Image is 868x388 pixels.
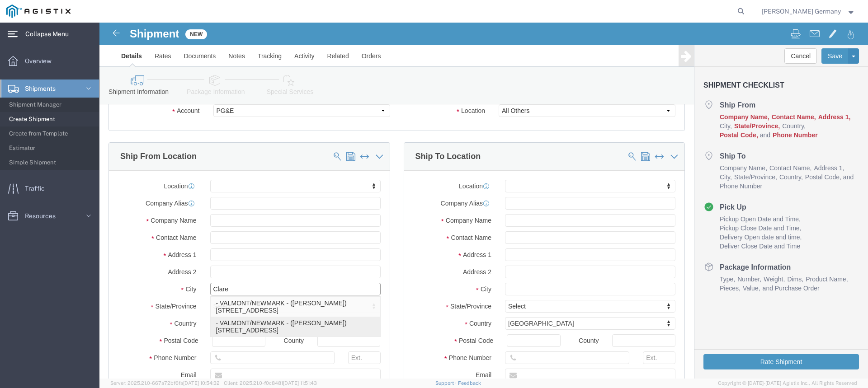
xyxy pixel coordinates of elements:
span: Overview [25,52,58,70]
span: Simple Shipment [9,154,93,172]
button: [PERSON_NAME] Germany [761,6,856,17]
img: logo [6,5,71,18]
span: Traffic [25,179,51,197]
a: Traffic [0,179,99,197]
span: Resources [25,207,62,225]
span: Create Shipment [9,110,93,128]
span: Courtney Germany [762,6,841,16]
a: Resources [0,207,99,225]
a: Feedback [458,380,481,386]
span: Copyright © [DATE]-[DATE] Agistix Inc., All Rights Reserved [718,379,857,387]
span: [DATE] 11:51:43 [283,380,317,386]
span: Create from Template [9,125,93,143]
span: Client: 2025.21.0-f0c8481 [224,380,317,386]
span: [DATE] 10:54:32 [183,380,220,386]
span: Collapse Menu [25,25,75,43]
a: Shipments [0,79,99,98]
a: Support [435,380,458,386]
span: Shipments [25,79,62,98]
a: Overview [0,52,99,70]
iframe: FS Legacy Container [99,23,868,379]
span: Estimator [9,139,93,157]
span: Server: 2025.21.0-667a72bf6fa [110,380,220,386]
span: Shipment Manager [9,96,93,114]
